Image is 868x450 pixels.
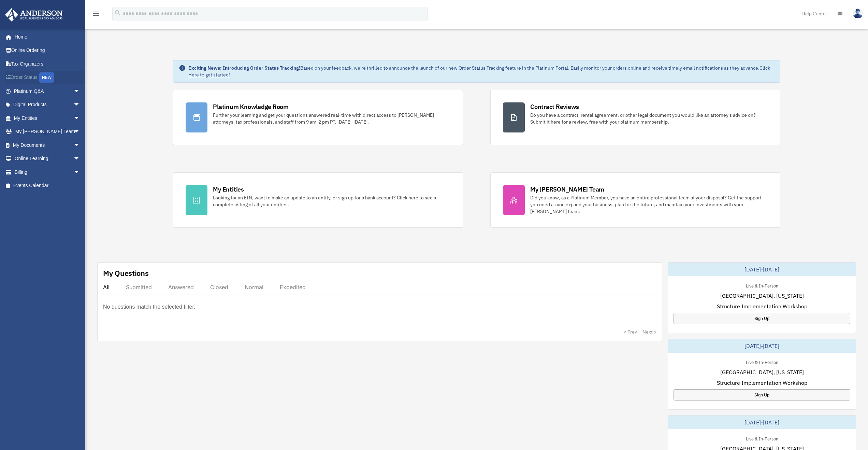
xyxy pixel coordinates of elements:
div: Looking for an EIN, want to make an update to an entity, or sign up for a bank account? Click her... [213,194,450,208]
div: Do you have a contract, rental agreement, or other legal document you would like an attorney's ad... [530,112,768,125]
a: Contract Reviews Do you have a contract, rental agreement, or other legal document you would like... [490,90,780,145]
a: Tax Organizers [5,57,90,71]
a: Sign Up [674,389,850,400]
img: Anderson Advisors Platinum Portal [3,8,65,22]
a: My [PERSON_NAME] Teamarrow_drop_down [5,125,90,139]
span: arrow_drop_down [73,138,87,152]
div: Normal [245,284,263,291]
a: Sign Up [674,313,850,324]
div: Expedited [280,284,306,291]
a: Billingarrow_drop_down [5,165,90,179]
div: [DATE]-[DATE] [668,339,856,353]
a: Platinum Knowledge Room Further your learning and get your questions answered real-time with dire... [173,90,463,145]
span: Structure Implementation Workshop [717,379,807,387]
span: [GEOGRAPHIC_DATA], [US_STATE] [720,292,804,300]
a: Home [5,30,87,44]
span: arrow_drop_down [73,165,87,179]
div: All [103,284,110,291]
a: Online Ordering [5,44,90,57]
a: menu [92,12,100,18]
i: menu [92,10,100,18]
i: search [114,9,121,17]
div: Did you know, as a Platinum Member, you have an entire professional team at your disposal? Get th... [530,194,768,215]
div: My [PERSON_NAME] Team [530,185,604,194]
div: Contract Reviews [530,102,579,111]
span: Structure Implementation Workshop [717,302,807,310]
span: arrow_drop_down [73,98,87,112]
a: My Entitiesarrow_drop_down [5,111,90,125]
a: Digital Productsarrow_drop_down [5,98,90,112]
span: [GEOGRAPHIC_DATA], [US_STATE] [720,368,804,376]
div: Live & In-Person [740,358,784,365]
a: My [PERSON_NAME] Team Did you know, as a Platinum Member, you have an entire professional team at... [490,172,780,228]
div: Live & In-Person [740,435,784,442]
span: arrow_drop_down [73,152,87,166]
img: User Pic [853,9,863,18]
div: Closed [210,284,228,291]
a: Online Learningarrow_drop_down [5,152,90,166]
a: Platinum Q&Aarrow_drop_down [5,84,90,98]
a: Events Calendar [5,179,90,193]
a: My Entities Looking for an EIN, want to make an update to an entity, or sign up for a bank accoun... [173,172,463,228]
div: My Entities [213,185,244,194]
div: Answered [168,284,194,291]
span: arrow_drop_down [73,111,87,125]
div: Platinum Knowledge Room [213,102,289,111]
div: Live & In-Person [740,282,784,289]
span: arrow_drop_down [73,84,87,98]
span: arrow_drop_down [73,125,87,139]
a: My Documentsarrow_drop_down [5,138,90,152]
div: Submitted [126,284,152,291]
div: Based on your feedback, we're thrilled to announce the launch of our new Order Status Tracking fe... [188,65,774,78]
strong: Exciting News: Introducing Order Status Tracking! [188,65,300,71]
p: No questions match the selected filter. [103,302,195,312]
div: Further your learning and get your questions answered real-time with direct access to [PERSON_NAM... [213,112,450,125]
div: NEW [39,72,54,83]
a: Click Here to get started! [188,65,770,78]
div: [DATE]-[DATE] [668,263,856,276]
div: My Questions [103,268,149,278]
a: Order StatusNEW [5,71,90,85]
div: [DATE]-[DATE] [668,416,856,429]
